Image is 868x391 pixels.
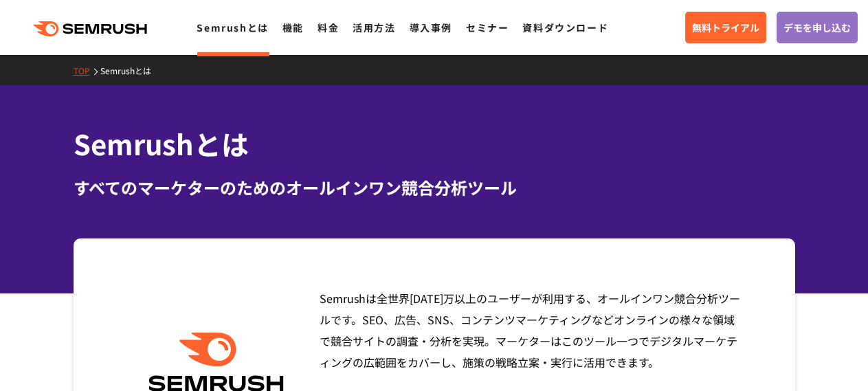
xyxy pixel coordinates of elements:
h1: Semrushとは [74,124,795,164]
a: 活用方法 [353,21,395,34]
a: 無料トライアル [685,12,766,43]
a: Semrushとは [100,65,162,76]
span: 無料トライアル [692,20,759,35]
span: デモを申し込む [783,20,851,35]
a: TOP [74,65,100,76]
div: すべてのマーケターのためのオールインワン競合分析ツール [74,175,795,200]
a: Semrushとは [197,21,268,34]
a: 料金 [318,21,339,34]
a: セミナー [466,21,509,34]
a: 資料ダウンロード [522,21,608,34]
a: デモを申し込む [777,12,858,43]
a: 機能 [282,21,304,34]
a: 導入事例 [410,21,452,34]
